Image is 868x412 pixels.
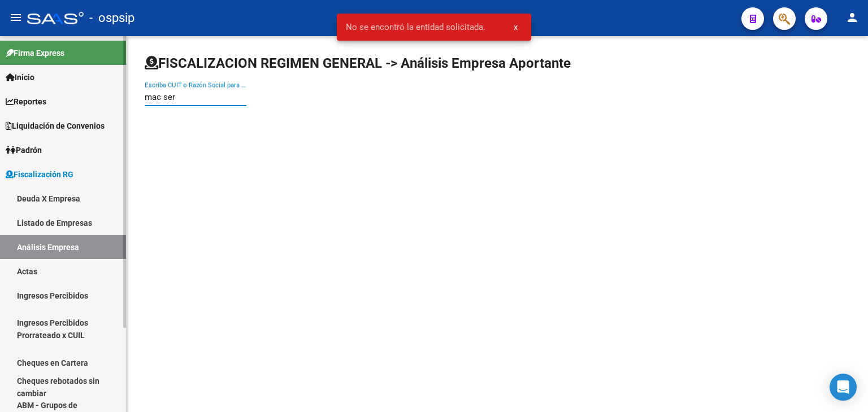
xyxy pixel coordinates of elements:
[6,71,34,84] span: Inicio
[845,11,859,24] mat-icon: person
[505,17,527,37] button: x
[6,144,42,156] span: Padrón
[6,168,73,181] span: Fiscalización RG
[145,54,571,72] h1: FISCALIZACION REGIMEN GENERAL -> Análisis Empresa Aportante
[89,6,134,30] span: - ospsip
[346,21,485,33] span: No se encontró la entidad solicitada.
[830,374,857,401] div: Open Intercom Messenger
[9,11,23,24] mat-icon: menu
[6,47,64,59] span: Firma Express
[514,22,518,32] span: x
[6,120,105,132] span: Liquidación de Convenios
[6,95,46,108] span: Reportes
